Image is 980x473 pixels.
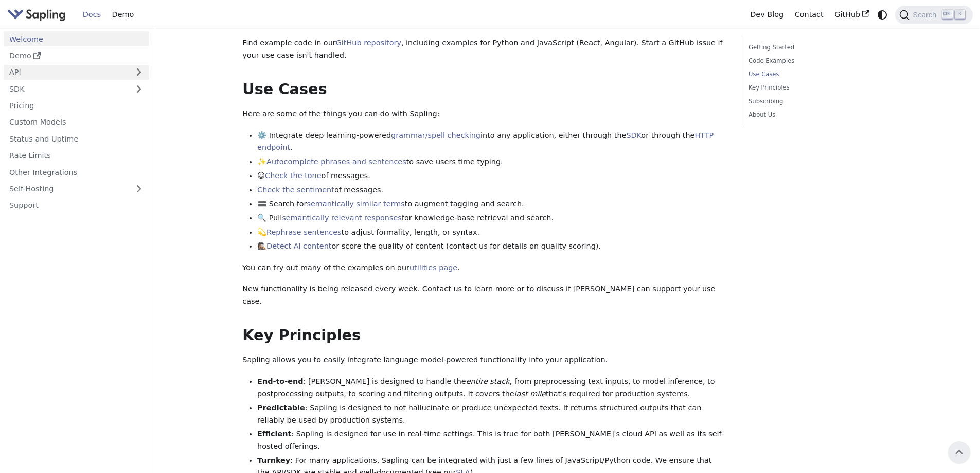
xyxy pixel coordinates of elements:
a: Pricing [4,98,149,113]
p: New functionality is being released every week. Contact us to learn more or to discuss if [PERSON... [242,283,726,308]
button: Scroll back to top [948,441,970,463]
a: Demo [4,48,149,63]
a: About Us [749,110,888,120]
a: Autocomplete phrases and sentences [266,157,406,166]
strong: Efficient [257,430,291,438]
kbd: K [955,10,965,19]
a: Getting Started [749,43,888,52]
li: : [PERSON_NAME] is designed to handle the , from preprocessing text inputs, to model inference, t... [257,376,726,400]
a: SDK [626,131,641,139]
a: grammar/spell checking [391,131,480,139]
button: Expand sidebar category 'SDK' [129,81,149,96]
li: ✨ to save users time typing. [257,156,726,168]
strong: Turnkey [257,456,290,464]
a: API [4,65,129,80]
a: Detect AI content [266,242,331,250]
img: Sapling.ai [7,7,66,22]
li: : Sapling is designed for use in real-time settings. This is true for both [PERSON_NAME]'s cloud ... [257,428,726,453]
a: Welcome [4,31,149,46]
button: Expand sidebar category 'API' [129,65,149,80]
a: SDK [4,81,129,96]
li: 🕵🏽‍♀️ or score the quality of content (contact us for details on quality scoring). [257,240,726,253]
a: Subscribing [749,97,888,107]
a: semantically relevant responses [282,214,402,222]
a: Docs [77,7,106,23]
button: Search (Ctrl+K) [895,6,972,24]
li: 🔍 Pull for knowledge-base retrieval and search. [257,212,726,224]
a: Support [4,198,149,213]
a: Key Principles [749,83,888,93]
h2: Key Principles [242,326,726,345]
a: Contact [789,7,829,23]
a: semantically similar terms [307,200,404,208]
span: Search [910,11,942,19]
p: You can try out many of the examples on our . [242,262,726,274]
em: last mile [514,390,546,398]
a: Rephrase sentences [266,228,341,236]
p: Here are some of the things you can do with Sapling: [242,108,726,120]
a: Custom Models [4,115,149,130]
strong: Predictable [257,404,305,412]
em: entire stack [466,377,510,386]
li: of messages. [257,184,726,197]
p: Sapling allows you to easily integrate language model-powered functionality into your application. [242,354,726,366]
li: 😀 of messages. [257,170,726,182]
strong: End-to-end [257,377,303,386]
a: GitHub [829,7,875,23]
li: 💫 to adjust formality, length, or syntax. [257,226,726,239]
h2: Use Cases [242,80,726,99]
li: : Sapling is designed to not hallucinate or produce unexpected texts. It returns structured outpu... [257,402,726,427]
a: Dev Blog [744,7,789,23]
a: Sapling.ai [7,7,69,22]
p: Find example code in our , including examples for Python and JavaScript (React, Angular). Start a... [242,37,726,62]
a: Code Examples [749,56,888,66]
a: Rate Limits [4,148,149,163]
a: Status and Uptime [4,131,149,146]
a: Use Cases [749,69,888,79]
a: Check the sentiment [257,186,334,194]
a: GitHub repository [336,39,401,47]
a: utilities page [409,264,457,272]
li: 🟰 Search for to augment tagging and search. [257,198,726,211]
a: Demo [106,7,139,23]
li: ⚙️ Integrate deep learning-powered into any application, either through the or through the . [257,130,726,154]
button: Switch between dark and light mode (currently system mode) [875,7,890,22]
a: Check the tone [265,171,321,180]
a: Self-Hosting [4,182,149,197]
a: Other Integrations [4,165,149,180]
